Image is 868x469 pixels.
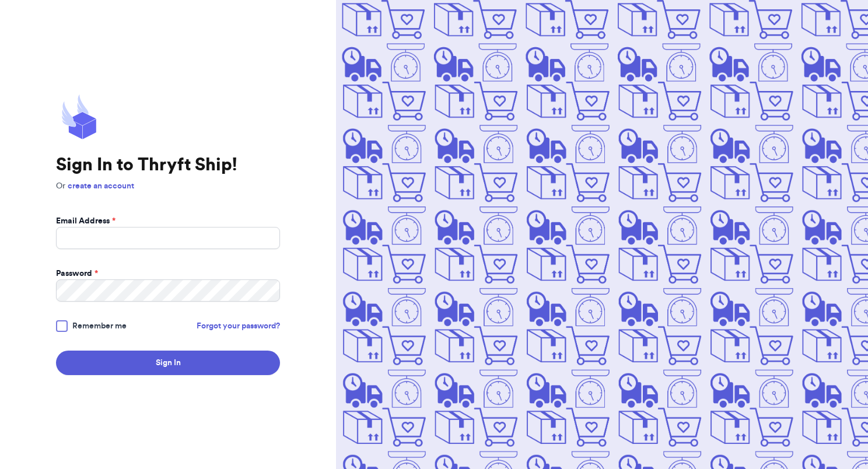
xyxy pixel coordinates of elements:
h1: Sign In to Thryft Ship! [56,155,280,176]
button: Sign In [56,351,280,375]
a: Forgot your password? [197,320,280,332]
a: create an account [68,182,134,190]
span: Remember me [72,320,127,332]
label: Email Address [56,215,116,227]
label: Password [56,268,98,279]
p: Or [56,180,280,192]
